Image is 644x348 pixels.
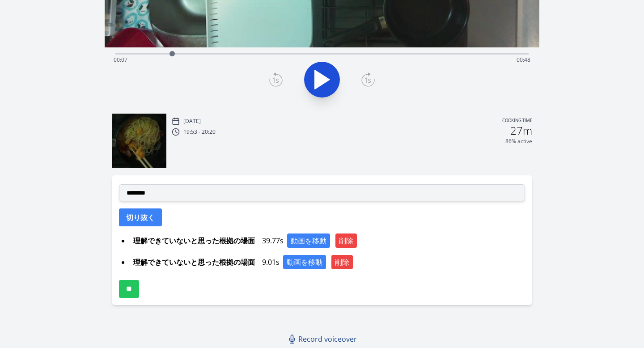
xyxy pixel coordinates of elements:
button: 削除 [331,255,353,269]
span: 00:07 [114,56,127,64]
p: 86% active [505,138,532,145]
span: 理解できていないと思った根拠の場面 [130,233,258,248]
button: 動画を移動 [287,233,330,248]
img: 250831105420_thumb.jpeg [112,114,166,168]
button: 切り抜く [119,208,162,226]
div: 39.77s [130,233,525,248]
button: 動画を移動 [283,255,326,269]
span: Record voiceover [298,334,357,344]
p: [DATE] [183,118,201,125]
p: Cooking time [502,117,532,125]
p: 19:53 - 20:20 [183,128,216,136]
span: 00:48 [517,56,530,64]
button: 削除 [335,233,357,248]
span: 理解できていないと思った根拠の場面 [130,255,258,269]
a: Record voiceover [284,330,362,348]
div: 9.01s [130,255,525,269]
h2: 27m [510,125,532,136]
